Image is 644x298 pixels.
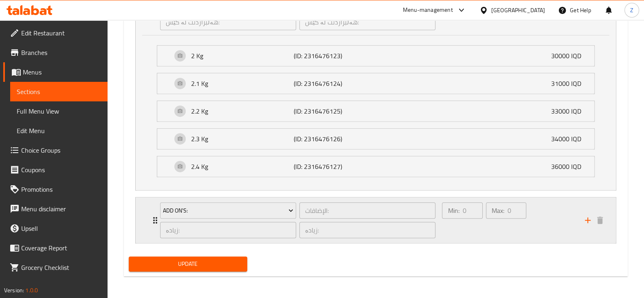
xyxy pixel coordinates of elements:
[160,202,296,219] button: Add On's:
[191,162,294,171] p: 2.4 Kg
[21,184,101,194] span: Promotions
[157,129,594,149] div: Expand
[191,106,294,116] p: 2.2 Kg
[10,101,108,121] a: Full Menu View
[17,87,101,96] span: Sections
[3,140,108,160] a: Choice Groups
[594,214,606,226] button: delete
[191,79,294,88] p: 2.1 Kg
[3,62,108,82] a: Menus
[3,258,108,277] a: Grocery Checklist
[3,180,108,199] a: Promotions
[551,134,588,144] p: 34000 IQD
[163,206,293,216] span: Add On's:
[630,6,633,15] span: Z
[21,204,101,214] span: Menu disclaimer
[25,285,38,296] span: 1.0.0
[294,162,362,171] p: (ID: 2316476127)
[294,106,362,116] p: (ID: 2316476125)
[157,73,594,94] div: Expand
[10,121,108,140] a: Edit Menu
[448,206,459,215] p: Min:
[3,43,108,62] a: Branches
[3,238,108,258] a: Coverage Report
[129,256,247,272] button: Update
[191,51,294,61] p: 2 Kg
[492,206,504,215] p: Max:
[294,79,362,88] p: (ID: 2316476124)
[136,197,616,243] div: Expand
[551,106,588,116] p: 33000 IQD
[3,160,108,180] a: Coupons
[21,28,101,38] span: Edit Restaurant
[21,223,101,233] span: Upsell
[135,259,241,269] span: Update
[23,67,101,77] span: Menus
[3,23,108,43] a: Edit Restaurant
[294,51,362,61] p: (ID: 2316476123)
[551,162,588,171] p: 36000 IQD
[10,82,108,101] a: Sections
[551,51,588,61] p: 30000 IQD
[21,243,101,253] span: Coverage Report
[157,156,594,177] div: Expand
[17,106,101,116] span: Full Menu View
[21,145,101,155] span: Choice Groups
[3,199,108,219] a: Menu disclaimer
[403,5,453,15] div: Menu-management
[294,134,362,144] p: (ID: 2316476126)
[21,165,101,175] span: Coupons
[191,134,294,144] p: 2.3 Kg
[21,263,101,272] span: Grocery Checklist
[157,101,594,121] div: Expand
[3,219,108,238] a: Upsell
[4,285,24,296] span: Version:
[551,79,588,88] p: 31000 IQD
[582,214,594,226] button: add
[21,48,101,57] span: Branches
[157,46,594,66] div: Expand
[129,194,623,247] li: Expand
[491,6,545,15] div: [GEOGRAPHIC_DATA]
[17,126,101,136] span: Edit Menu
